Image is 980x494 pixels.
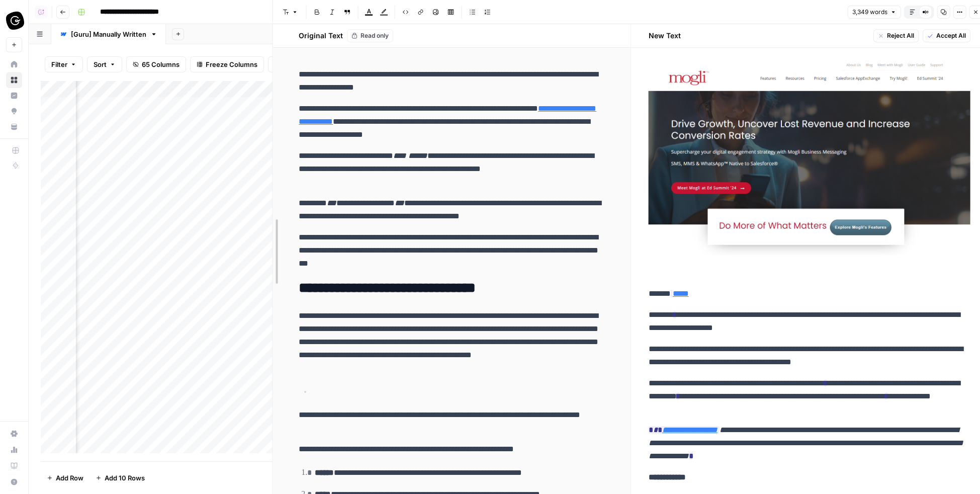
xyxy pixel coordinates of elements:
a: Browse [6,72,22,88]
button: Filter [45,56,83,72]
a: Your Data [6,119,22,135]
button: Sort [87,56,122,72]
a: Home [6,56,22,72]
button: Freeze Columns [190,56,264,72]
button: Workspace: Guru [6,8,22,33]
button: Add Row [41,470,90,486]
button: Help + Support [6,474,22,490]
span: Filter [51,59,67,69]
a: [Guru] Manually Written [51,24,166,44]
button: 65 Columns [126,56,186,72]
button: Add 10 Rows [90,470,151,486]
a: Opportunities [6,103,22,119]
a: Insights [6,88,22,104]
a: Settings [6,426,22,442]
span: Add Row [56,473,83,483]
img: Guru Logo [6,12,24,30]
span: 65 Columns [142,59,180,69]
span: Add 10 Rows [105,473,145,483]
a: Learning Hub [6,458,22,474]
span: Sort [94,59,107,69]
a: Usage [6,442,22,458]
span: Freeze Columns [206,59,257,69]
div: [Guru] Manually Written [71,29,146,39]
